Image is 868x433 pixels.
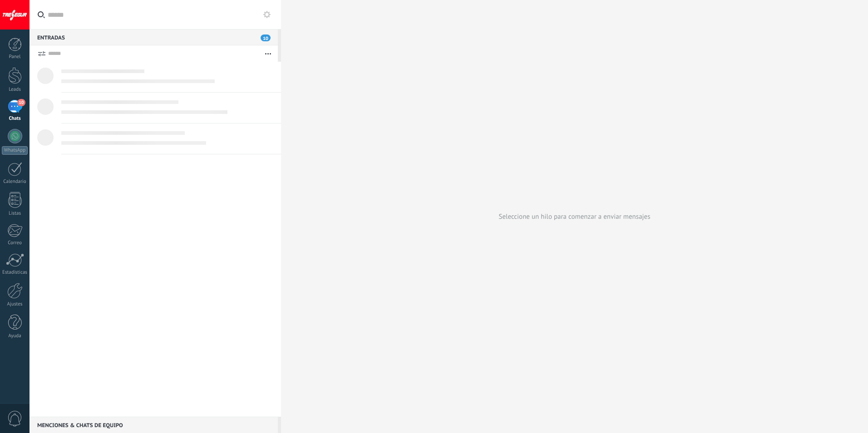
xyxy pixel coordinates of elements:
div: Entradas [30,29,278,45]
div: Ajustes [2,301,28,307]
div: Correo [2,240,28,246]
div: Ayuda [2,333,28,339]
div: WhatsApp [2,146,28,155]
div: Panel [2,54,28,60]
span: 10 [261,34,271,41]
div: Leads [2,87,28,93]
div: Calendario [2,179,28,185]
div: Listas [2,211,28,216]
span: 10 [17,99,25,106]
div: Menciones & Chats de equipo [30,417,278,433]
div: Estadísticas [2,270,28,276]
div: Chats [2,116,28,122]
